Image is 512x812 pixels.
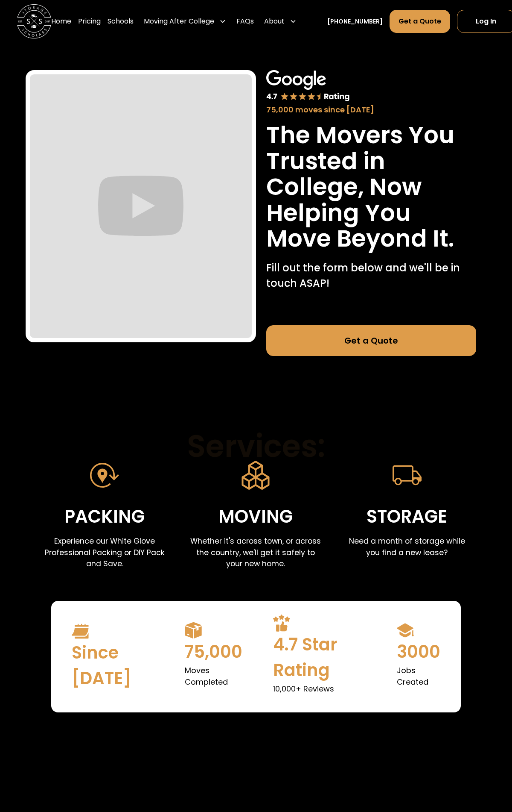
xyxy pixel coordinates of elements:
[266,260,476,291] p: Fill out the form below and we'll be in touch ASAP!
[393,461,422,490] img: Storage Image
[241,461,270,490] img: Moving Image
[266,122,476,252] h1: The Movers You Trusted in College, Now Helping You Move Beyond It.
[39,535,170,569] p: Experience our White Glove Professional Packing or DIY Pack and Save.
[30,74,252,338] iframe: Graduate Shipping
[144,16,214,26] div: Moving After College
[327,17,383,26] a: [PHONE_NUMBER]
[397,639,440,665] div: 3000
[266,325,476,356] a: Get a Quote
[218,503,293,531] div: Moving
[90,461,119,490] img: Packing Image
[72,640,154,691] div: Since [DATE]
[187,429,325,463] h1: Services:
[273,632,366,683] div: 4.7 Star Rating
[78,9,101,33] a: Pricing
[185,639,242,665] div: 75,000
[264,16,285,26] div: About
[397,665,440,688] p: Jobs Created
[266,70,350,102] img: Google 4.7 star rating
[17,4,51,38] img: Storage Scholars main logo
[190,535,321,569] p: Whether it's across town, or across the country, we'll get it safely to your new home.
[342,535,472,558] p: Need a month of storage while you find a new lease?
[390,10,450,33] a: Get a Quote
[64,503,145,531] div: Packing
[51,9,71,33] a: Home
[108,9,134,33] a: Schools
[273,683,366,694] p: 10,000+ Reviews
[367,503,447,531] div: Storage
[185,665,242,688] p: Moves Completed
[236,9,254,33] a: FAQs
[266,104,476,115] div: 75,000 moves since [DATE]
